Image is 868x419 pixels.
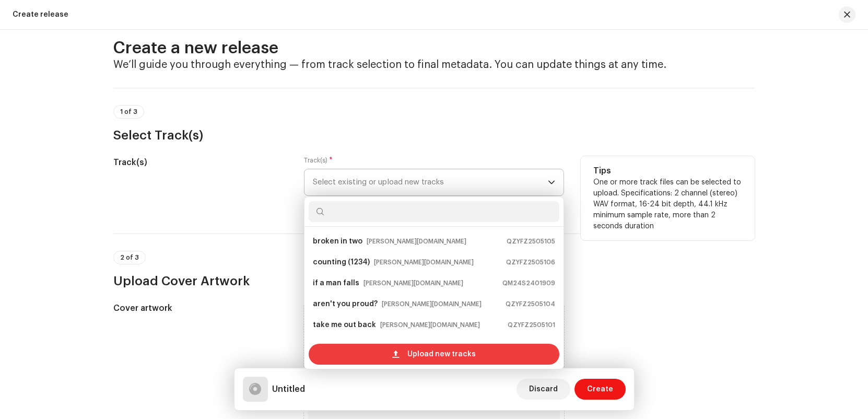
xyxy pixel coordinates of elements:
h3: Select Track(s) [113,127,755,144]
li: if a man falls [309,273,559,294]
small: QZYFZ2505101 [508,320,555,330]
small: [PERSON_NAME][DOMAIN_NAME] [382,299,482,309]
h5: Cover artwork [113,302,287,315]
button: Discard [517,379,570,400]
strong: take me out back [313,317,376,333]
li: shoot [309,335,559,356]
small: [PERSON_NAME][DOMAIN_NAME] [367,236,466,247]
span: Upload new tracks [407,344,476,365]
li: aren't you proud? [309,294,559,315]
li: broken in two [309,231,559,252]
small: [PERSON_NAME][DOMAIN_NAME] [363,278,463,288]
span: Discard [529,379,558,400]
li: take me out back [309,315,559,335]
strong: shoot [313,337,334,354]
button: Create [574,379,626,400]
strong: broken in two [313,233,362,250]
small: QZYFZ2505104 [506,299,555,309]
h2: Create a new release [113,38,755,59]
h3: Upload Cover Artwork [113,273,755,289]
small: QM24S2401909 [502,278,555,288]
strong: aren't you proud? [313,296,378,312]
strong: if a man falls [313,275,359,292]
li: counting (1234) [309,252,559,273]
small: QZYFZ2505106 [506,257,555,267]
small: [PERSON_NAME][DOMAIN_NAME] [380,320,480,330]
h5: Untitled [272,383,305,395]
span: Select existing or upload new tracks [313,169,548,195]
p: One or more track files can be selected to upload. Specifications: 2 channel (stereo) WAV format,... [593,177,742,232]
div: dropdown trigger [548,169,555,195]
strong: counting (1234) [313,254,370,271]
h5: Track(s) [113,156,287,169]
span: Create [587,379,613,400]
small: [PERSON_NAME][DOMAIN_NAME] [374,257,474,267]
h4: We’ll guide you through everything — from track selection to final metadata. You can update thing... [113,59,755,71]
label: Track(s) [304,156,333,165]
h5: Tips [593,165,742,177]
small: QZYFZ2505105 [507,236,555,247]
